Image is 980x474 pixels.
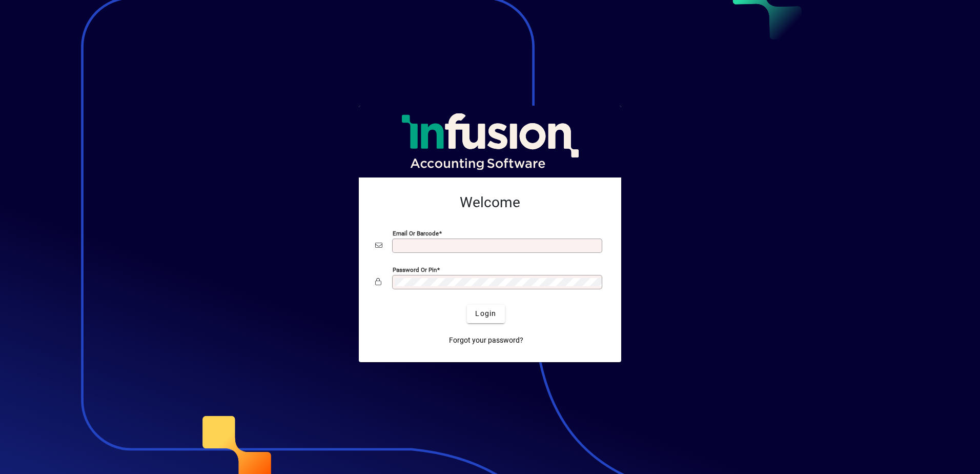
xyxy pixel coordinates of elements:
[475,308,496,319] span: Login
[393,266,437,273] mat-label: Password or Pin
[467,305,504,323] button: Login
[449,335,523,346] span: Forgot your password?
[375,194,605,211] h2: Welcome
[445,331,527,350] a: Forgot your password?
[393,229,439,236] mat-label: Email or Barcode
